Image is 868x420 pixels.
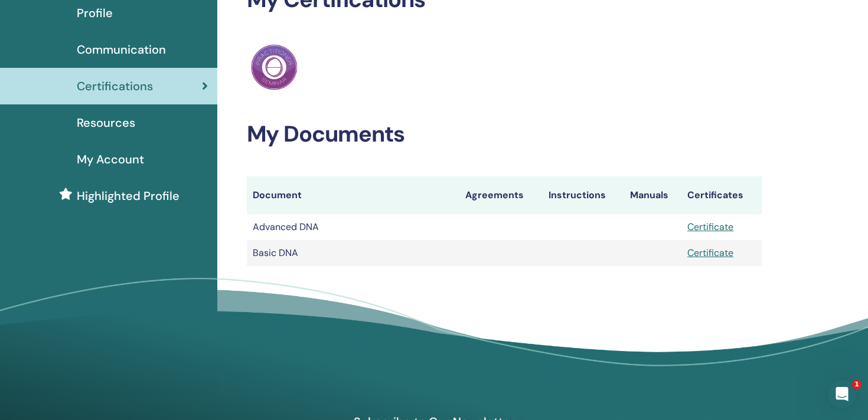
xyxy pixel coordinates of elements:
[77,41,166,58] span: Communication
[77,150,144,168] span: My Account
[247,121,762,148] h2: My Documents
[247,240,459,266] td: Basic DNA
[77,4,113,22] span: Profile
[852,380,862,389] span: 1
[687,247,733,259] a: Certificate
[828,380,856,408] iframe: Intercom live chat
[251,44,297,90] img: Practitioner
[247,176,459,214] th: Document
[543,176,624,214] th: Instructions
[77,114,135,132] span: Resources
[687,221,733,233] a: Certificate
[77,77,153,95] span: Certifications
[681,176,762,214] th: Certificates
[77,187,180,205] span: Highlighted Profile
[247,214,459,240] td: Advanced DNA
[624,176,681,214] th: Manuals
[459,176,543,214] th: Agreements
